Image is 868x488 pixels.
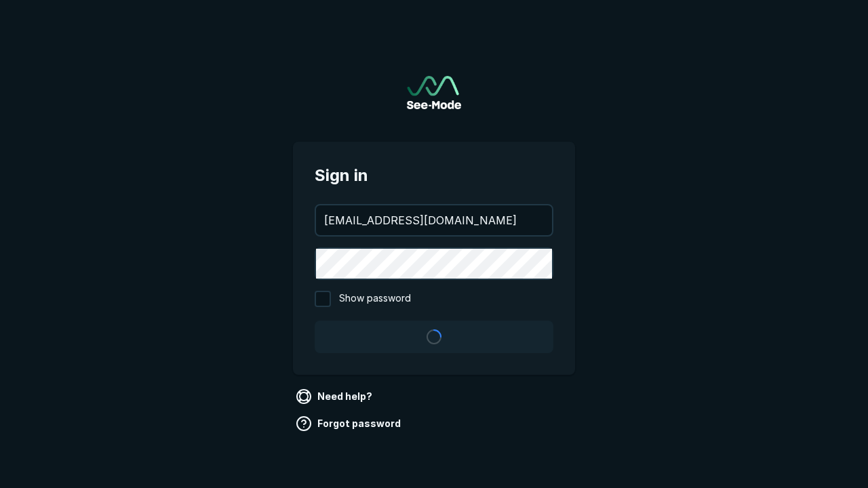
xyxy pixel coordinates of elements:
input: your@email.com [316,205,552,235]
img: See-Mode Logo [407,76,461,109]
span: Sign in [315,163,553,188]
a: Go to sign in [407,76,461,109]
span: Show password [339,291,411,307]
a: Forgot password [293,413,406,434]
a: Need help? [293,386,378,407]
